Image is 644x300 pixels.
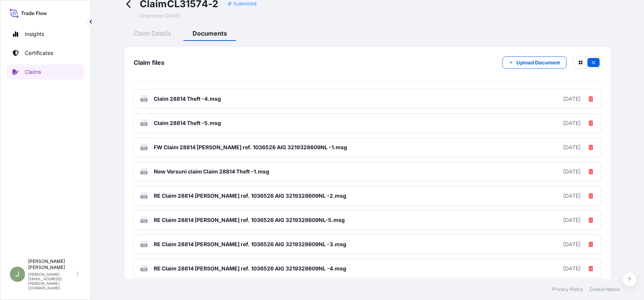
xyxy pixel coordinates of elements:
p: Claims [25,68,41,76]
text: FILE [142,195,147,198]
span: Claim 28814 Theft -5.msg [154,119,221,127]
div: [DATE] [563,95,581,103]
span: Claim Details [134,30,171,37]
a: Certificates [6,45,85,61]
div: [DATE] [563,144,581,151]
a: FILENew Versuni claim Claim 28814 Theft -1.msg[DATE] [134,162,601,181]
span: RE Claim 28814 [PERSON_NAME] ref. 1036526 AIG 3219328609NL-5.msg [154,216,345,224]
a: Cookie Notice [589,286,620,292]
p: Insights [25,30,44,38]
div: [DATE] [563,119,581,127]
p: [PERSON_NAME][EMAIL_ADDRESS][PERSON_NAME][DOMAIN_NAME] [28,272,75,290]
text: FILE [142,171,147,174]
a: Privacy Policy [552,286,583,292]
div: [DATE] [563,168,581,175]
div: [DATE] [563,216,581,224]
button: Upload Document [502,56,567,69]
text: FILE [142,147,147,150]
a: FILEClaim 28814 Theft -5.msg[DATE] [134,113,601,133]
p: Submitted [234,1,256,7]
a: Claims [6,64,85,80]
span: RE Claim 28814 [PERSON_NAME] ref. 1036526 AIG 3219328609NL -4.msg [154,265,346,272]
a: FILERE Claim 28814 [PERSON_NAME] ref. 1036526 AIG 3219328609NL -4.msg[DATE] [134,259,601,278]
a: FILERE Claim 28814 [PERSON_NAME] ref. 1036526 AIG 3219328609NL-5.msg[DATE] [134,210,601,230]
p: Certificates [25,49,53,57]
text: FILE [142,98,147,101]
div: [DATE] [563,265,581,272]
div: [DATE] [563,241,581,248]
span: RE Claim 28814 [PERSON_NAME] ref. 1036526 AIG 3219328609NL -2.msg [154,192,346,200]
p: Upload Document [516,59,560,66]
a: FILERE Claim 28814 [PERSON_NAME] ref. 1036526 AIG 3219328609NL -3.msg[DATE] [134,234,601,254]
text: FILE [142,244,147,247]
span: [DATE] [165,13,180,19]
span: Claim files [134,59,164,66]
span: RE Claim 28814 [PERSON_NAME] ref. 1036526 AIG 3219328609NL -3.msg [154,241,346,248]
p: [PERSON_NAME] [PERSON_NAME] [28,258,75,270]
span: Claim 28814 Theft -4.msg [154,95,221,103]
a: Insights [6,27,85,42]
span: FW Claim 28814 [PERSON_NAME] ref. 1036526 AIG 3219328609NL -1.msg [154,144,347,151]
span: J [16,270,19,278]
text: FILE [142,268,147,271]
span: Created on [140,13,180,19]
span: Documents [193,30,227,37]
a: FILEClaim 28814 Theft -4.msg[DATE] [134,89,601,109]
div: [DATE] [563,192,581,200]
text: FILE [142,220,147,222]
span: New Versuni claim Claim 28814 Theft -1.msg [154,168,269,175]
a: FILEFW Claim 28814 [PERSON_NAME] ref. 1036526 AIG 3219328609NL -1.msg[DATE] [134,137,601,157]
text: FILE [142,123,147,125]
a: FILERE Claim 28814 [PERSON_NAME] ref. 1036526 AIG 3219328609NL -2.msg[DATE] [134,186,601,206]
